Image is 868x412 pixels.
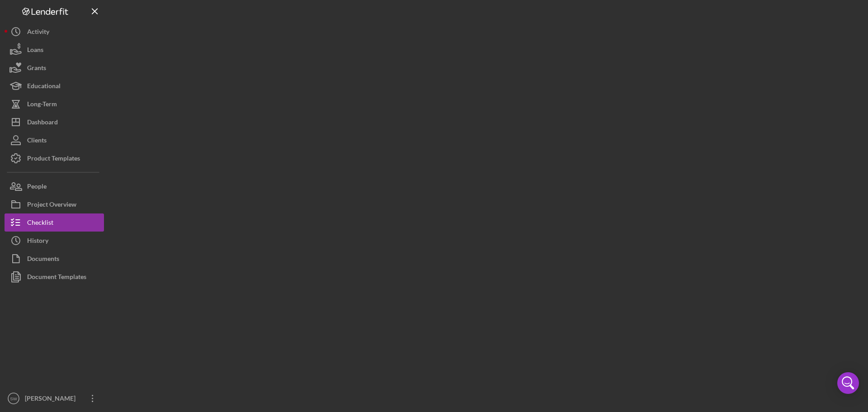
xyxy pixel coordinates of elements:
div: Product Templates [27,149,80,170]
button: Educational [5,77,104,95]
button: Document Templates [5,268,104,286]
button: People [5,177,104,195]
button: History [5,232,104,250]
div: Loans [27,41,43,61]
div: Documents [27,250,59,270]
button: Project Overview [5,195,104,213]
button: Documents [5,250,104,268]
div: Long-Term [27,95,57,115]
button: Dashboard [5,113,104,131]
button: Clients [5,131,104,149]
button: Grants [5,59,104,77]
button: Checklist [5,213,104,232]
button: Activity [5,23,104,41]
div: Activity [27,23,49,43]
div: History [27,232,48,252]
div: Dashboard [27,113,58,133]
div: Document Templates [27,268,86,288]
div: Clients [27,131,47,152]
div: Grants [27,59,46,79]
div: Educational [27,77,61,97]
div: People [27,177,47,198]
button: Product Templates [5,149,104,167]
div: [PERSON_NAME] [23,389,81,410]
button: Long-Term [5,95,104,113]
button: SW[PERSON_NAME] [5,389,104,407]
div: Project Overview [27,195,76,216]
div: Checklist [27,213,53,234]
text: SW [10,396,17,401]
div: Open Intercom Messenger [837,372,859,394]
button: Loans [5,41,104,59]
